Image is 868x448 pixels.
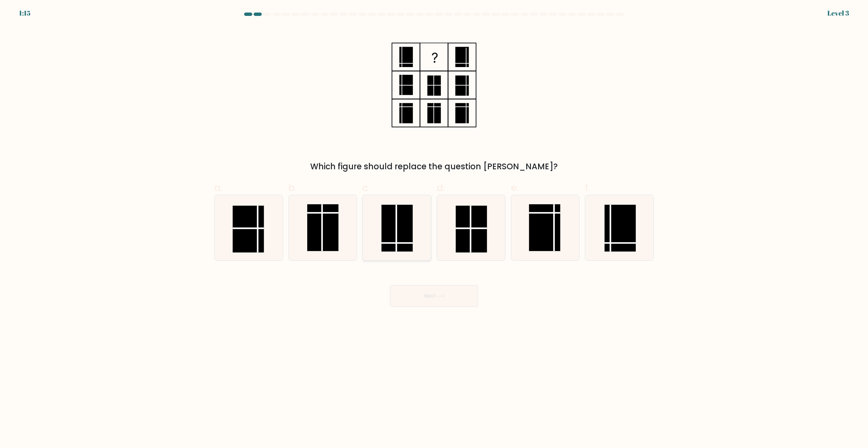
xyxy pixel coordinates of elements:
[218,161,650,173] div: Which figure should replace the question [PERSON_NAME]?
[214,181,222,194] span: a.
[19,8,31,18] div: 1:15
[362,181,370,194] span: c.
[585,181,590,194] span: f.
[511,181,518,194] span: e.
[437,181,445,194] span: d.
[390,285,478,307] button: Next
[827,8,849,18] div: Level 3
[289,181,297,194] span: b.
